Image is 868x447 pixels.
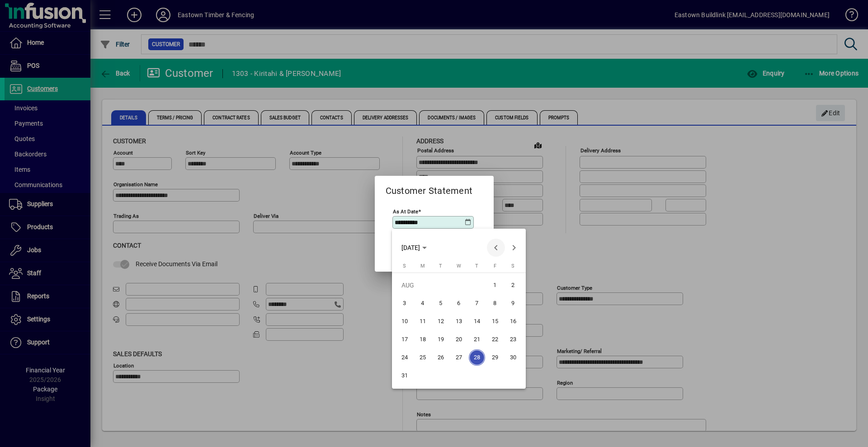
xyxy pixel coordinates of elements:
button: Sat Aug 30 2025 [504,348,522,367]
button: Wed Aug 13 2025 [450,312,468,330]
button: Fri Aug 22 2025 [486,330,504,348]
button: Mon Aug 11 2025 [414,312,432,330]
span: 5 [433,295,449,311]
button: Mon Aug 25 2025 [414,348,432,367]
span: 29 [487,349,503,366]
button: Mon Aug 18 2025 [414,330,432,348]
button: Sun Aug 24 2025 [396,348,414,367]
span: 21 [469,331,485,348]
button: Thu Aug 07 2025 [468,294,486,312]
button: Fri Aug 01 2025 [486,276,504,294]
span: T [439,263,442,269]
span: S [403,263,406,269]
span: 27 [451,349,467,366]
button: Wed Aug 06 2025 [450,294,468,312]
button: Thu Aug 14 2025 [468,312,486,330]
button: Sat Aug 16 2025 [504,312,522,330]
button: Fri Aug 08 2025 [486,294,504,312]
button: Choose month and year [398,240,430,256]
span: 20 [451,331,467,348]
button: Fri Aug 29 2025 [486,348,504,367]
span: 2 [505,277,521,293]
button: Sun Aug 17 2025 [396,330,414,348]
button: Tue Aug 05 2025 [432,294,450,312]
span: M [420,263,425,269]
button: Wed Aug 27 2025 [450,348,468,367]
button: Sat Aug 09 2025 [504,294,522,312]
span: F [494,263,496,269]
span: 9 [505,295,521,311]
button: Thu Aug 28 2025 [468,348,486,367]
span: 1 [487,277,503,293]
span: 4 [415,295,431,311]
span: 30 [505,349,521,366]
button: Tue Aug 19 2025 [432,330,450,348]
span: 7 [469,295,485,311]
td: AUG [396,276,486,294]
button: Sun Aug 10 2025 [396,312,414,330]
span: 8 [487,295,503,311]
button: Thu Aug 21 2025 [468,330,486,348]
button: Sat Aug 02 2025 [504,276,522,294]
span: 17 [396,331,413,348]
span: 18 [415,331,431,348]
span: 22 [487,331,503,348]
button: Previous month [487,239,505,257]
span: 25 [415,349,431,366]
span: 26 [433,349,449,366]
span: 3 [396,295,413,311]
span: 24 [396,349,413,366]
button: Tue Aug 26 2025 [432,348,450,367]
span: 12 [433,313,449,329]
span: 6 [451,295,467,311]
button: Sat Aug 23 2025 [504,330,522,348]
button: Fri Aug 15 2025 [486,312,504,330]
span: 23 [505,331,521,348]
span: 13 [451,313,467,329]
button: Wed Aug 20 2025 [450,330,468,348]
span: 31 [396,367,413,384]
span: 14 [469,313,485,329]
span: 28 [469,349,485,366]
span: 11 [415,313,431,329]
button: Tue Aug 12 2025 [432,312,450,330]
button: Next month [505,239,523,257]
span: 19 [433,331,449,348]
button: Sun Aug 03 2025 [396,294,414,312]
span: 16 [505,313,521,329]
span: T [475,263,478,269]
button: Mon Aug 04 2025 [414,294,432,312]
button: Sun Aug 31 2025 [396,367,414,385]
span: W [457,263,461,269]
span: [DATE] [401,244,420,251]
span: 10 [396,313,413,329]
span: 15 [487,313,503,329]
span: S [511,263,514,269]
